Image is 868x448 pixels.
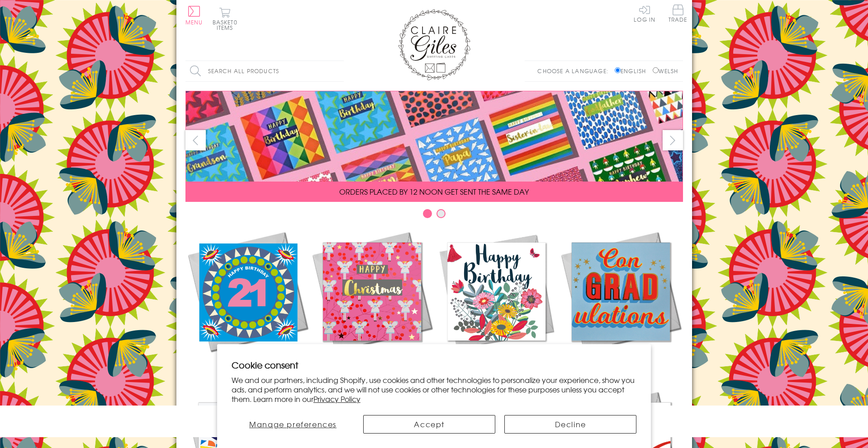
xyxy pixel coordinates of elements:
p: Choose a language: [537,67,613,75]
div: Carousel Pagination [185,209,683,223]
button: Carousel Page 2 [436,209,446,218]
label: Welsh [653,67,678,75]
input: Welsh [653,67,659,73]
a: Academic [559,229,683,371]
button: prev [185,130,206,150]
input: English [615,67,621,73]
a: New Releases [185,229,310,371]
a: Birthdays [434,229,559,371]
a: Privacy Policy [313,393,360,404]
a: Log In [634,5,655,22]
button: Carousel Page 1 (Current Slide) [423,209,432,218]
button: Accept [363,415,495,434]
input: Search all products [185,61,344,81]
span: Manage preferences [249,419,337,429]
img: Claire Giles Greetings Cards [398,9,470,80]
button: next [663,130,683,150]
a: Christmas [310,229,434,371]
span: Trade [669,5,688,22]
a: Trade [669,5,688,24]
span: ORDERS PLACED BY 12 NOON GET SENT THE SAME DAY [339,186,529,197]
button: Decline [504,415,636,434]
span: 0 items [217,18,237,32]
button: Menu [185,6,203,25]
button: Manage preferences [232,415,355,434]
button: Basket0 items [213,7,237,30]
p: We and our partners, including Shopify, use cookies and other technologies to personalize your ex... [232,375,637,403]
input: Search [335,61,344,81]
label: English [615,67,650,75]
span: Menu [185,18,203,26]
h2: Cookie consent [232,359,637,371]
